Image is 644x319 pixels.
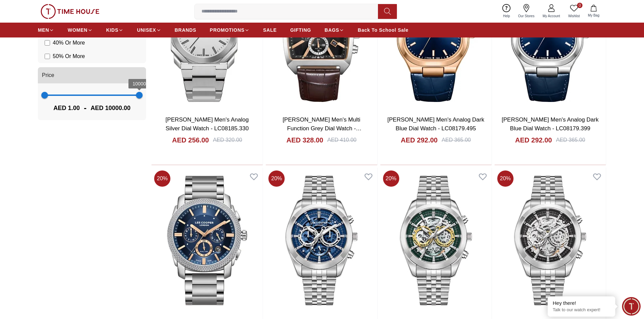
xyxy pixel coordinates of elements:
[213,136,242,144] div: AED 320.00
[283,116,362,140] a: [PERSON_NAME] Men's Multi Function Grey Dial Watch - LC08180.362
[38,24,54,36] a: MEN
[166,116,249,132] a: [PERSON_NAME] Men's Analog Silver Dial Watch - LC08185.330
[556,136,585,144] div: AED 365.00
[358,24,408,36] a: Back To School Sale
[585,13,602,18] span: My Bag
[514,3,539,20] a: Our Stores
[53,39,85,47] span: 40 % Or More
[358,27,408,33] span: Back To School Sale
[497,170,514,187] span: 20 %
[500,14,513,19] span: Help
[175,27,196,33] span: BRANDS
[68,24,93,36] a: WOMEN
[175,24,196,36] a: BRANDS
[584,3,603,19] button: My Bag
[564,3,584,20] a: 0Wishlist
[154,170,170,187] span: 20 %
[553,300,610,307] div: Hey there!
[515,135,552,145] h4: AED 292.00
[137,27,156,33] span: UNISEX
[106,24,123,36] a: KIDS
[210,24,250,36] a: PROMOTIONS
[80,103,91,113] span: -
[540,14,563,19] span: My Account
[133,81,146,86] span: 10000
[577,3,582,8] span: 0
[210,27,245,33] span: PROMOTIONS
[325,27,339,33] span: BAGS
[387,116,484,132] a: [PERSON_NAME] Men's Analog Dark Blue Dial Watch - LC08179.495
[42,71,54,79] span: Price
[38,27,49,33] span: MEN
[566,14,582,19] span: Wishlist
[68,27,88,33] span: WOMEN
[553,307,610,313] p: Talk to our watch expert!
[401,135,438,145] h4: AED 292.00
[290,27,311,33] span: GIFTING
[325,24,344,36] a: BAGS
[263,24,277,36] a: SALE
[45,40,50,46] input: 40% Or More
[502,116,599,132] a: [PERSON_NAME] Men's Analog Dark Blue Dial Watch - LC08179.399
[263,27,277,33] span: SALE
[41,4,99,19] img: ...
[137,24,161,36] a: UNISEX
[266,168,377,313] img: Lee Cooper Men's Automatic Dark Blue Dial Watch - LC08176.390
[499,3,514,20] a: Help
[442,136,471,144] div: AED 365.00
[268,170,285,187] span: 20 %
[106,27,118,33] span: KIDS
[290,24,311,36] a: GIFTING
[495,168,606,313] img: Lee Cooper Men's Automatic Black Dial Watch - LC08176.350
[45,54,50,59] input: 50% Or More
[151,168,263,313] img: Lee Cooper Men's Multi Function Dark Blue Dial Watch - LC08177.390
[327,136,356,144] div: AED 410.00
[380,168,492,313] img: Lee Cooper Men's Automatic Dark Green Dial Watch - LC08176.370
[622,297,641,316] div: Chat Widget
[53,52,85,60] span: 50 % Or More
[516,14,537,19] span: Our Stores
[172,135,209,145] h4: AED 256.00
[91,103,130,113] span: AED 10000.00
[53,103,80,113] span: AED 1.00
[38,67,146,83] button: Price
[286,135,323,145] h4: AED 328.00
[383,170,399,187] span: 20 %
